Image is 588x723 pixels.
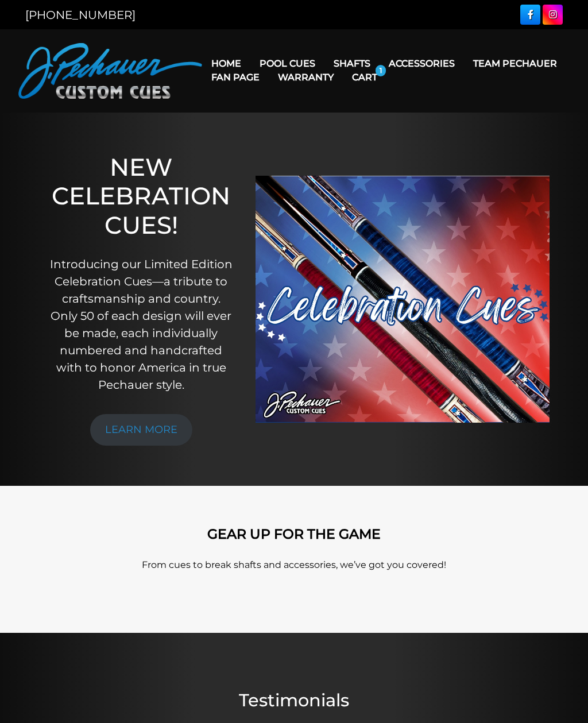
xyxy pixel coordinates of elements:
[9,558,579,572] p: From cues to break shafts and accessories, we’ve got you covered!
[202,63,269,92] a: Fan Page
[269,63,343,92] a: Warranty
[207,525,381,542] strong: GEAR UP FOR THE GAME
[50,153,233,239] h1: NEW CELEBRATION CUES!
[380,49,464,78] a: Accessories
[343,63,386,92] a: Cart
[324,49,380,78] a: Shafts
[90,414,192,446] a: LEARN MORE
[250,49,324,78] a: Pool Cues
[18,43,202,99] img: Pechauer Custom Cues
[50,256,233,393] p: Introducing our Limited Edition Celebration Cues—a tribute to craftsmanship and country. Only 50 ...
[25,8,136,22] a: [PHONE_NUMBER]
[464,49,566,78] a: Team Pechauer
[202,49,250,78] a: Home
